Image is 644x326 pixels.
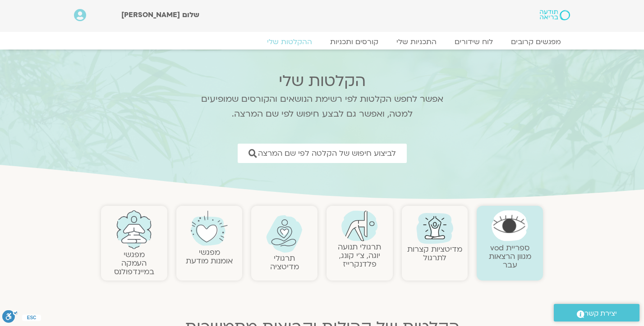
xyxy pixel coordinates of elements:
a: התכניות שלי [387,37,446,46]
a: לביצוע חיפוש של הקלטה לפי שם המרצה [238,144,407,163]
a: מפגשיהעמקה במיינדפולנס [114,249,154,277]
nav: Menu [74,37,570,46]
a: יצירת קשר [554,304,639,321]
h2: הקלטות שלי [189,72,455,90]
a: מפגשיאומנות מודעת [186,247,233,266]
a: ספריית vodמגוון הרצאות עבר [489,243,531,270]
a: לוח שידורים [446,37,502,46]
a: תרגולימדיטציה [270,253,299,272]
a: תרגולי תנועהיוגה, צ׳י קונג, פלדנקרייז [338,242,381,269]
a: מפגשים קרובים [502,37,570,46]
p: אפשר לחפש הקלטות לפי רשימת הנושאים והקורסים שמופיעים למטה, ואפשר גם לבצע חיפוש לפי שם המרצה. [189,92,455,122]
span: לביצוע חיפוש של הקלטה לפי שם המרצה [258,149,396,158]
a: קורסים ותכניות [321,37,387,46]
a: מדיטציות קצרות לתרגול [407,244,462,263]
span: שלום [PERSON_NAME] [121,10,199,20]
a: ההקלטות שלי [258,37,321,46]
span: יצירת קשר [584,308,617,320]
